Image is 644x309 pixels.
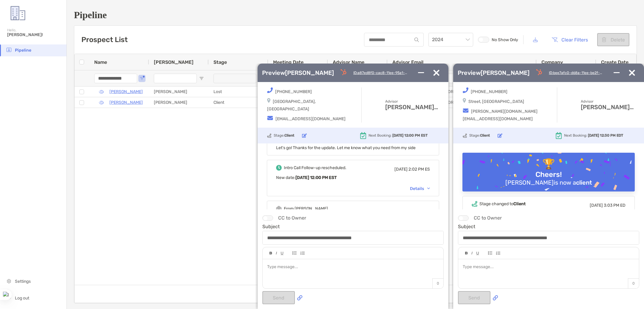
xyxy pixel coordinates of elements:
[276,252,277,255] img: Editor control icon
[427,188,430,189] img: Chevron icon
[267,116,273,120] img: Icon. Email
[463,87,507,95] p: [PHONE_NUMBER]
[109,99,143,106] a: [PERSON_NAME]
[465,252,468,255] img: Editor control icon
[463,133,467,138] img: Icon. Stage
[297,295,302,300] img: Icon. Upload file
[15,296,29,301] span: Log out
[94,59,107,65] span: Name
[284,133,294,137] b: Client
[463,87,468,93] img: Icon. Phone
[295,175,337,180] b: [DATE] 12:00 PM EST
[340,69,346,76] a: Go to Hubspot Deal
[432,278,443,288] p: 0
[628,278,639,288] p: 0
[262,69,334,76] h4: Preview [PERSON_NAME]
[292,251,297,255] img: Editor control icon
[463,108,549,123] p: [PERSON_NAME][DOMAIN_NAME][EMAIL_ADDRESS][DOMAIN_NAME]
[463,108,469,113] img: Icon. Email
[463,98,524,105] p: Street, [GEOGRAPHIC_DATA]
[463,98,466,103] img: Icon. Location
[284,206,328,211] div: From [PERSON_NAME]
[199,76,204,81] button: Open Filter Menu
[471,252,473,255] img: Editor control icon
[480,133,490,137] b: Client
[493,295,498,300] img: Icon. Upload file
[276,165,282,171] img: Event icon
[498,133,502,138] img: button icon
[149,86,209,97] div: [PERSON_NAME]
[274,132,294,139] p: Stage:
[385,99,439,111] h3: [PERSON_NAME], CFP®
[15,48,31,53] span: Pipeline
[149,97,209,108] div: [PERSON_NAME]
[588,133,623,137] b: [DATE] 12:30 PM EDT
[281,252,284,255] img: Editor control icon
[74,10,637,21] h1: Pipeline
[541,59,563,65] span: Company
[284,165,346,170] div: Intro Call Follow-up rescheduled.
[604,203,626,208] span: 3:03 PM ED
[7,2,29,24] img: Zoe Logo
[270,252,272,255] img: Editor control icon
[513,201,526,206] b: Client
[267,98,270,103] img: Icon. Location
[109,88,143,95] a: [PERSON_NAME]
[369,132,428,139] p: Next Booking:
[503,179,595,186] div: [PERSON_NAME] is now a
[394,167,408,172] span: [DATE]
[556,132,562,139] img: Icon. Next meeting date
[472,201,477,207] img: Event icon
[414,38,419,42] img: input icon
[533,170,564,179] div: Cheers!
[209,97,268,108] div: Client
[474,214,502,222] p: CC to Owner
[262,224,280,229] label: Subject
[479,201,526,206] div: Stage changed to
[536,69,542,75] img: Hubspot Icon
[278,214,306,222] p: CC to Owner
[302,133,307,138] img: button icon
[496,251,500,255] img: Editor control icon
[488,251,492,255] img: Editor control icon
[549,71,603,75] a: ID: bee7afc0-d68a-11ee-be2f-e30a9611c66a
[5,46,13,53] img: pipeline icon
[478,37,518,43] label: No Show Only
[276,174,430,181] p: New date :
[410,186,430,191] div: Details
[267,133,271,138] img: Icon. Stage
[340,69,346,75] img: Hubspot Icon
[590,203,603,208] span: [DATE]
[353,71,407,75] a: ID: a87ed8f0-cac8-11ee-95a1-d5c6ba7e54f1
[581,99,634,103] small: Advisor
[392,59,423,65] span: Advisor Email
[267,87,312,95] p: [PHONE_NUMBER]
[273,59,304,65] span: Meeting Date
[614,72,620,73] img: Minimize / Maximize preview window
[469,132,490,139] p: Stage:
[564,132,623,139] p: Next Booking:
[276,206,282,211] img: Event icon
[81,35,128,44] h3: Prospect List
[629,70,635,76] img: Close preview window
[392,133,428,137] b: [DATE] 12:00 PM EST
[300,251,305,255] img: Editor control icon
[140,76,144,81] button: Open Filter Menu
[276,145,416,150] span: Let's go! Thanks for the update. Let me know what you need from my side
[154,59,193,65] span: [PERSON_NAME]
[15,279,31,284] span: Settings
[458,224,475,229] label: Subject
[213,59,227,65] span: Stage
[433,70,439,76] img: Close preview window
[418,72,424,73] img: Minimize / Maximize preview window
[267,98,354,113] p: [GEOGRAPHIC_DATA], [GEOGRAPHIC_DATA]
[267,115,346,123] p: [EMAIL_ADDRESS][DOMAIN_NAME]
[581,99,634,111] h3: [PERSON_NAME], CFP®
[540,158,557,170] div: 🏆
[576,179,592,186] b: client
[536,69,542,76] a: Go to Hubspot Deal
[601,59,628,65] span: Create Date
[385,99,439,103] small: Advisor
[432,33,470,46] span: 2024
